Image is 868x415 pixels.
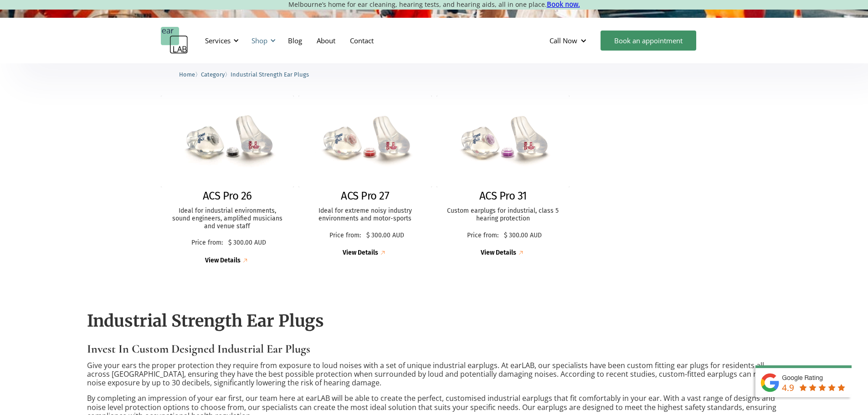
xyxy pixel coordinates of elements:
p: $ 300.00 AUD [228,239,266,247]
p: Ideal for extreme noisy industry environments and motor-sports [308,207,423,223]
a: Category [201,70,225,78]
img: ACS Pro 31 [437,96,570,187]
h2: ACS Pro 27 [341,190,389,203]
div: Shop [246,27,278,54]
p: Price from: [326,232,364,240]
a: Industrial Strength Ear Plugs [231,70,309,78]
a: Blog [281,27,309,54]
p: $ 300.00 AUD [504,232,542,240]
p: $ 300.00 AUD [366,232,404,240]
div: View Details [481,249,516,257]
div: Services [205,36,231,45]
p: Ideal for industrial environments, sound engineers, amplified musicians and venue staff [170,207,285,230]
a: Contact [343,27,381,54]
a: Book an appointment [601,31,696,51]
span: Home [179,71,195,78]
h2: ACS Pro 26 [203,190,252,203]
a: ACS Pro 27ACS Pro 27Ideal for extreme noisy industry environments and motor-sportsPrice from:$ 30... [298,96,432,257]
a: ACS Pro 31ACS Pro 31Custom earplugs for industrial, class 5 hearing protectionPrice from:$ 300.00... [437,96,570,257]
p: Price from: [464,232,502,240]
img: ACS Pro 27 [298,96,432,187]
p: Custom earplugs for industrial, class 5 hearing protection [446,207,561,223]
li: 〉 [201,70,231,79]
a: ACS Pro 26ACS Pro 26Ideal for industrial environments, sound engineers, amplified musicians and v... [161,96,294,265]
h2: ACS Pro 31 [479,190,527,203]
div: View Details [343,249,378,257]
strong: Industrial Strength Ear Plugs [87,311,324,331]
strong: Invest In Custom Designed Industrial Ear Plugs [87,342,310,356]
div: Call Now [542,27,596,54]
a: home [161,27,188,54]
p: Price from: [188,239,226,247]
a: About [309,27,343,54]
img: ACS Pro 26 [161,96,294,187]
p: Give your ears the proper protection they require from exposure to loud noises with a set of uniq... [87,361,781,388]
div: Services [200,27,241,54]
a: Home [179,70,195,78]
span: Industrial Strength Ear Plugs [231,71,309,78]
span: Category [201,71,225,78]
div: Call Now [550,36,577,45]
div: View Details [205,257,241,265]
li: 〉 [179,70,201,79]
div: Shop [252,36,267,45]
